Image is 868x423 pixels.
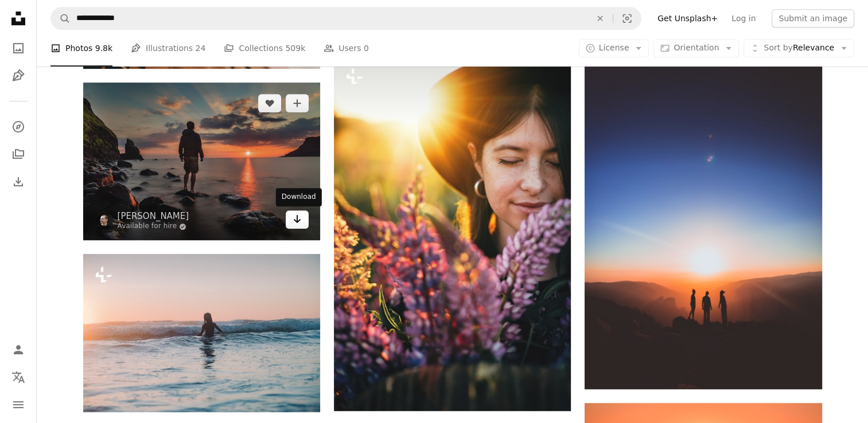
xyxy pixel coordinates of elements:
a: Explore [7,115,30,138]
span: 509k [285,42,305,54]
img: silhouette of three person standing on mountain [585,34,822,389]
img: Portrait of beautiful woman holding lupine bouquet in sunset light in countryside field. Tranquil... [334,56,571,411]
form: Find visuals sitewide [50,7,641,30]
a: Collections [7,143,30,166]
a: Home — Unsplash [7,7,30,32]
span: Sort by [764,43,792,52]
a: silhouette of three person standing on mountain [585,206,822,217]
a: Users 0 [324,30,369,66]
button: Clear [587,7,613,29]
button: Submit an image [772,9,854,28]
button: Visual search [613,7,641,29]
button: Like [258,94,281,112]
a: Get Unsplash+ [651,9,725,28]
a: Log in / Sign up [7,338,30,361]
a: Collections 509k [224,30,305,66]
button: Menu [7,393,30,416]
a: Download History [7,170,30,193]
button: Sort byRelevance [744,39,854,57]
button: Language [7,366,30,389]
a: Log in [725,9,762,28]
img: Go to Joshua Earle's profile [95,211,113,230]
span: 24 [196,42,206,54]
div: Download [276,188,322,206]
button: Orientation [653,39,739,57]
a: Illustrations 24 [131,30,205,66]
a: Photos [7,37,30,60]
img: man standing on stone looking at sunset [83,83,320,240]
a: Available for hire [118,222,189,231]
button: Add to Collection [286,94,309,112]
span: Relevance [764,42,834,54]
span: Orientation [674,43,719,52]
span: 0 [364,42,369,54]
a: Illustrations [7,64,30,87]
button: Search Unsplash [51,7,71,29]
a: Download [286,210,309,229]
button: License [579,39,649,57]
a: [PERSON_NAME] [118,210,189,222]
img: a person in the ocean [83,254,320,412]
a: a person in the ocean [83,328,320,338]
span: License [599,43,629,52]
a: man standing on stone looking at sunset [83,156,320,166]
a: Portrait of beautiful woman holding lupine bouquet in sunset light in countryside field. Tranquil... [334,228,571,238]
